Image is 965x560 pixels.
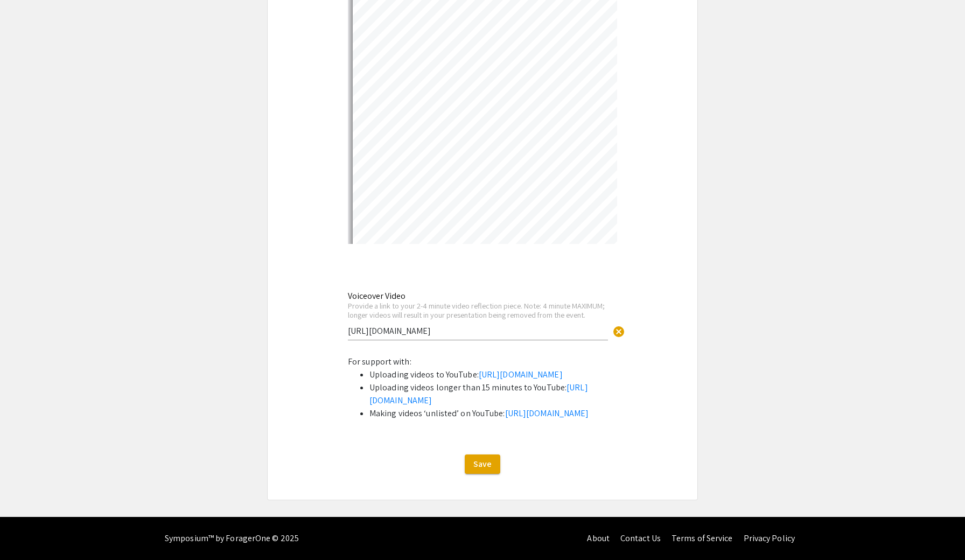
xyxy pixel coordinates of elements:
span: Save [473,458,492,470]
li: Uploading videos to YouTube: [369,368,617,381]
span: For support with: [348,356,411,367]
button: Clear [608,320,630,341]
a: Terms of Service [672,533,733,544]
span: cancel [612,325,625,338]
button: Save [465,454,500,474]
div: Provide a link to your 2-4 minute video reflection piece. Note: 4 minute MAXIMUM; longer videos w... [348,301,608,320]
a: [URL][DOMAIN_NAME] [369,382,588,406]
li: Making videos ‘unlisted’ on YouTube: [369,407,617,420]
a: Contact Us [620,533,661,544]
a: Privacy Policy [744,533,795,544]
iframe: Chat [8,512,46,552]
mat-label: Voiceover Video [348,290,405,302]
div: Symposium™ by ForagerOne © 2025 [165,517,299,560]
li: Uploading videos longer than 15 minutes to YouTube: [369,381,617,407]
a: [URL][DOMAIN_NAME] [505,408,589,419]
a: [URL][DOMAIN_NAME] [479,369,563,380]
a: About [587,533,610,544]
input: Type Here [348,325,608,337]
